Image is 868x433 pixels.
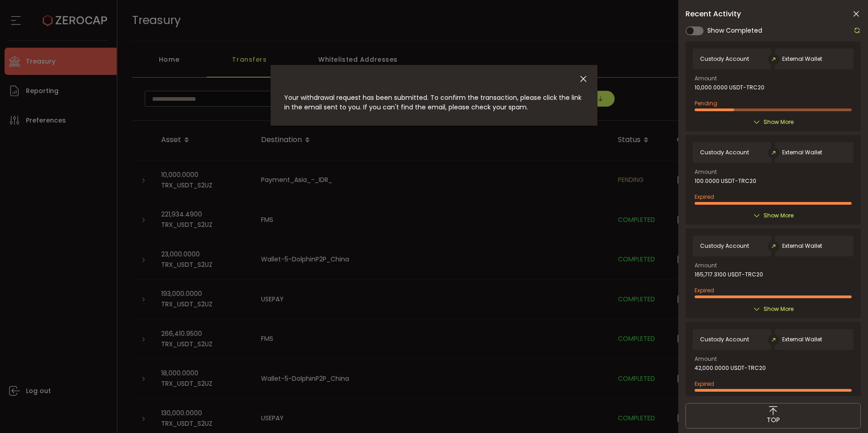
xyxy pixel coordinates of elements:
span: TOP [767,415,780,425]
span: 42,000.0000 USDT-TRC20 [695,365,766,371]
span: Amount [695,169,717,175]
span: Your withdrawal request has been submitted. To confirm the transaction, please click the link in ... [284,93,582,112]
div: dialog [271,65,597,126]
span: External Wallet [782,243,822,249]
span: Show More [764,305,794,314]
span: External Wallet [782,56,822,62]
span: Show Completed [707,26,762,35]
span: Recent Activity [686,10,741,18]
span: Show More [764,118,794,127]
span: Custody Account [700,336,749,343]
span: Amount [695,263,717,268]
span: Expired [695,193,714,201]
span: Expired [695,286,714,294]
span: Amount [695,356,717,362]
span: Show More [764,211,794,220]
span: Custody Account [700,56,749,62]
span: Custody Account [700,243,749,249]
span: Custody Account [700,149,749,156]
span: Amount [695,76,717,81]
span: Expired [695,380,714,388]
iframe: Chat Widget [823,389,868,433]
span: External Wallet [782,149,822,156]
span: 100.0000 USDT-TRC20 [695,178,756,184]
button: Close [578,74,588,84]
span: Pending [695,99,717,107]
span: 10,000.0000 USDT-TRC20 [695,84,764,91]
span: External Wallet [782,336,822,343]
span: 165,717.3100 USDT-TRC20 [695,271,763,278]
